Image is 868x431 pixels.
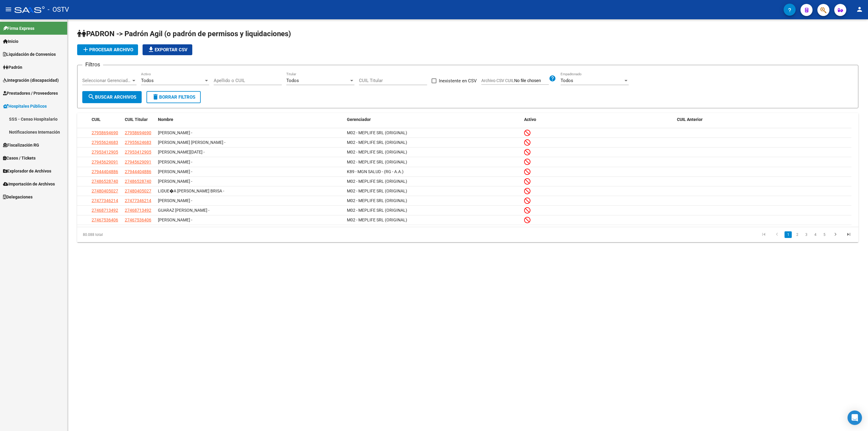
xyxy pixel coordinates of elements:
a: 2 [794,231,801,238]
li: page 1 [784,230,793,240]
mat-icon: person [856,6,863,13]
span: - OSTV [48,3,69,16]
mat-icon: delete [152,93,159,100]
span: Archivo CSV CUIL [481,78,514,83]
span: CUIL [92,117,101,122]
span: M02 - MEPLIFE SRL (ORIGINAL) [347,130,407,135]
span: 27467536406 [125,217,151,222]
span: 27955624683 [92,140,118,145]
span: [PERSON_NAME] - [158,179,192,184]
a: go to previous page [771,231,783,238]
span: Todos [141,78,154,83]
span: 27468713492 [125,208,151,213]
span: LIDUE�A [PERSON_NAME] BRISA - [158,189,224,193]
span: Hospitales Públicos [3,103,47,109]
button: Exportar CSV [143,44,192,55]
li: page 5 [820,230,829,240]
span: Liquidación de Convenios [3,51,56,58]
span: [PERSON_NAME] - [158,217,192,222]
li: page 4 [811,230,820,240]
button: Procesar archivo [77,44,138,55]
datatable-header-cell: Activo [522,113,675,126]
datatable-header-cell: Gerenciador [344,113,521,126]
span: Todos [286,78,299,83]
span: Nombre [158,117,173,122]
span: 27486528740 [125,179,151,184]
span: M02 - MEPLIFE SRL (ORIGINAL) [347,160,407,164]
span: M02 - MEPLIFE SRL (ORIGINAL) [347,179,407,184]
span: CUIL Titular [125,117,148,122]
span: CUIL Anterior [677,117,703,122]
span: [PERSON_NAME] - [158,160,192,164]
span: Casos / Tickets [3,155,36,161]
span: PADRON -> Padrón Agil (o padrón de permisos y liquidaciones) [77,30,291,38]
button: Borrar Filtros [146,91,201,103]
span: Integración (discapacidad) [3,77,59,84]
button: Buscar Archivos [82,91,142,103]
span: Borrar Filtros [152,94,195,100]
span: 27944404886 [92,169,118,174]
datatable-header-cell: CUIL Titular [122,113,156,126]
span: Inicio [3,38,18,45]
span: 27945629091 [125,160,151,164]
span: 27944404886 [125,169,151,174]
span: Buscar Archivos [88,94,136,100]
a: 3 [803,231,810,238]
span: M02 - MEPLIFE SRL (ORIGINAL) [347,150,407,154]
span: 27958694690 [92,130,118,135]
span: 27953412905 [92,150,118,154]
span: M02 - MEPLIFE SRL (ORIGINAL) [347,198,407,203]
span: Procesar archivo [82,47,133,52]
span: 27958694690 [125,130,151,135]
span: Delegaciones [3,194,33,200]
span: Prestadores / Proveedores [3,90,58,97]
span: 27480405027 [92,189,118,193]
span: 27468713492 [92,208,118,213]
span: [PERSON_NAME][DATE] - [158,150,205,154]
span: GUARAZ [PERSON_NAME] - [158,208,209,213]
a: 1 [785,231,792,238]
span: 27953412905 [125,150,151,154]
span: 27480405027 [125,189,151,193]
span: M02 - MEPLIFE SRL (ORIGINAL) [347,140,407,145]
span: Gerenciador [347,117,371,122]
span: Inexistente en CSV [439,77,477,84]
span: Padrón [3,64,22,71]
datatable-header-cell: CUIL [89,113,122,126]
a: go to last page [843,231,854,238]
mat-icon: help [549,75,556,82]
datatable-header-cell: CUIL Anterior [675,113,851,126]
span: Explorador de Archivos [3,168,51,174]
span: Fiscalización RG [3,142,39,148]
span: [PERSON_NAME] [PERSON_NAME] - [158,140,225,145]
span: K89 - MGN SALUD - (RG - A.A.) [347,169,404,174]
h3: Filtros [82,60,103,69]
span: Todos [561,78,573,83]
span: 27955624683 [125,140,151,145]
li: page 2 [793,230,802,240]
li: page 3 [802,230,811,240]
a: 5 [821,231,828,238]
span: Firma Express [3,25,34,32]
span: 27477346214 [92,198,118,203]
span: Activo [524,117,536,122]
a: 4 [812,231,819,238]
mat-icon: menu [5,6,12,13]
span: M02 - MEPLIFE SRL (ORIGINAL) [347,208,407,213]
mat-icon: add [82,46,89,53]
span: [PERSON_NAME] - [158,169,192,174]
a: go to first page [758,231,769,238]
input: Archivo CSV CUIL [514,78,549,84]
span: Importación de Archivos [3,181,55,187]
div: 80.088 total [77,227,232,242]
mat-icon: file_download [147,46,155,53]
span: [PERSON_NAME] - [158,130,192,135]
span: 27477346214 [125,198,151,203]
span: 27467536406 [92,217,118,222]
span: 27945629091 [92,160,118,164]
datatable-header-cell: Nombre [156,113,344,126]
span: M02 - MEPLIFE SRL (ORIGINAL) [347,189,407,193]
span: [PERSON_NAME] - [158,198,192,203]
div: Open Intercom Messenger [848,410,862,425]
span: Exportar CSV [147,47,187,52]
